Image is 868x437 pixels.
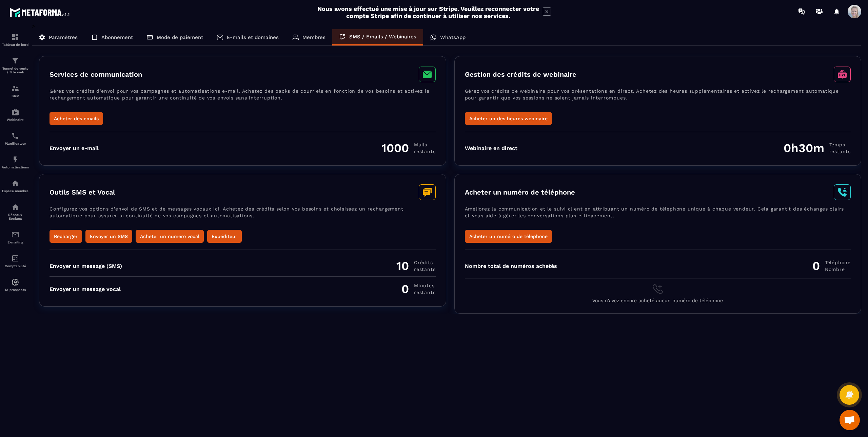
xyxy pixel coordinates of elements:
a: automationsautomationsWebinaire [2,103,29,127]
p: IA prospects [2,288,29,292]
h3: Gestion des crédits de webinaire [465,70,576,78]
div: Envoyer un e-mail [50,145,99,151]
p: WhatsApp [440,34,466,40]
a: social-networksocial-networkRéseaux Sociaux [2,198,29,225]
button: Acheter des emails [50,112,103,125]
p: Améliorez la communication et le suivi client en attribuant un numéro de téléphone unique à chaqu... [465,205,851,230]
img: formation [11,33,19,41]
a: automationsautomationsEspace membre [2,174,29,198]
a: schedulerschedulerPlanificateur [2,127,29,150]
div: 0 [401,282,435,296]
img: email [11,231,19,239]
a: automationsautomationsAutomatisations [2,150,29,174]
img: social-network [11,203,19,211]
p: CRM [2,94,29,98]
a: Ouvrir le chat [840,410,860,430]
h3: Outils SMS et Vocal [50,188,115,196]
span: Mails [414,141,435,148]
a: formationformationTableau de bord [2,28,29,52]
img: logo [9,6,71,18]
div: > [32,23,861,314]
button: Acheter un numéro vocal [136,230,204,243]
p: Tableau de bord [2,43,29,47]
div: 0 [812,259,851,273]
img: formation [11,57,19,65]
span: restants [414,266,435,273]
img: automations [11,278,19,286]
div: Envoyer un message vocal [50,286,121,292]
p: Gérez vos crédits de webinaire pour vos présentations en direct. Achetez des heures supplémentair... [465,88,851,112]
p: Comptabilité [2,264,29,268]
button: Recharger [50,230,82,243]
p: Réseaux Sociaux [2,213,29,220]
div: Envoyer un message (SMS) [50,263,122,269]
button: Expéditeur [207,230,242,243]
div: 0h30m [784,141,851,155]
span: minutes [414,282,435,289]
img: automations [11,108,19,116]
div: Nombre total de numéros achetés [465,263,557,269]
span: restants [829,148,851,155]
p: E-mails et domaines [227,34,279,40]
img: automations [11,156,19,164]
p: Configurez vos options d’envoi de SMS et de messages vocaux ici. Achetez des crédits selon vos be... [50,205,436,230]
button: Acheter un des heures webinaire [465,112,552,125]
button: Envoyer un SMS [85,230,132,243]
img: accountant [11,254,19,262]
div: Webinaire en direct [465,145,517,151]
button: Acheter un numéro de téléphone [465,230,552,243]
a: accountantaccountantComptabilité [2,249,29,273]
h3: Services de communication [50,70,142,78]
a: formationformationTunnel de vente / Site web [2,52,29,79]
h3: Acheter un numéro de téléphone [465,188,575,196]
p: Automatisations [2,165,29,169]
span: Téléphone [825,259,851,266]
a: emailemailE-mailing [2,225,29,249]
span: Vous n'avez encore acheté aucun numéro de téléphone [592,298,723,303]
p: Gérez vos crédits d’envoi pour vos campagnes et automatisations e-mail. Achetez des packs de cour... [50,88,436,112]
span: Nombre [825,266,851,273]
p: Membres [302,34,325,40]
img: scheduler [11,132,19,140]
div: 10 [396,259,435,273]
p: SMS / Emails / Webinaires [349,34,416,40]
a: formationformationCRM [2,79,29,103]
p: Webinaire [2,118,29,122]
p: Paramètres [49,34,78,40]
span: Temps [829,141,851,148]
p: Abonnement [101,34,133,40]
span: restants [414,289,435,296]
p: Planificateur [2,142,29,145]
div: 1000 [381,141,435,155]
p: Tunnel de vente / Site web [2,67,29,74]
p: Mode de paiement [157,34,203,40]
img: automations [11,179,19,187]
h2: Nous avons effectué une mise à jour sur Stripe. Veuillez reconnecter votre compte Stripe afin de ... [317,5,539,19]
p: E-mailing [2,240,29,244]
p: Espace membre [2,189,29,193]
img: formation [11,84,19,92]
span: restants [414,148,435,155]
span: Crédits [414,259,435,266]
